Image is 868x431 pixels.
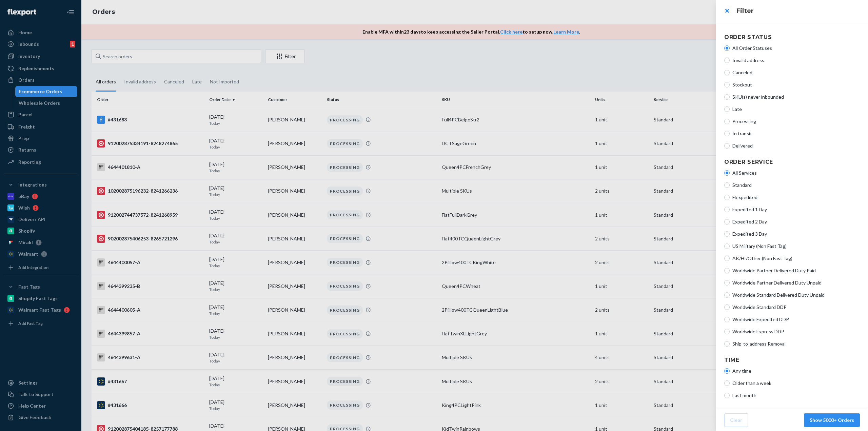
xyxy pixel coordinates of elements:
[732,304,860,311] span: Worldwide Standard DDP
[724,356,860,364] h4: Time
[732,218,860,225] span: Expedited 2 Day
[720,4,734,18] button: close
[724,368,730,374] input: Any time
[724,143,730,149] input: Delivered
[724,94,730,100] input: SKU(s) never inbounded
[724,45,730,51] input: All Order Statuses
[732,340,860,347] span: Ship-to-address Removal
[724,158,860,166] h4: Order Service
[732,328,860,335] span: Worldwide Express DDP
[732,45,860,52] span: All Order Statuses
[15,5,29,11] span: Chat
[732,118,860,125] span: Processing
[732,81,860,88] span: Stockout
[732,130,860,137] span: In transit
[724,131,730,136] input: In transit
[724,182,730,188] input: Standard
[732,316,860,323] span: Worldwide Expedited DDP
[732,57,860,64] span: Invalid address
[732,380,860,387] span: Older than a week
[732,170,860,176] span: All Services
[724,341,730,347] input: Ship-to-address Removal
[732,368,860,374] span: Any time
[724,207,730,212] input: Expedited 1 Day
[732,142,860,149] span: Delivered
[724,195,730,200] input: Flexpedited
[732,69,860,76] span: Canceled
[732,94,860,100] span: SKU(s) never inbounded
[724,119,730,124] input: Processing
[724,243,730,249] input: US Military (Non Fast Tag)
[732,182,860,189] span: Standard
[732,255,860,262] span: AK/HI/Other (Non Fast Tag)
[724,317,730,322] input: Worldwide Expedited DDP
[732,392,860,399] span: Last month
[732,194,860,201] span: Flexpedited
[724,70,730,75] input: Canceled
[724,380,730,386] input: Older than a week
[724,170,730,176] input: All Services
[732,206,860,213] span: Expedited 1 Day
[732,106,860,113] span: Late
[724,280,730,286] input: Worldwide Partner Delivered Duty Unpaid
[732,292,860,298] span: Worldwide Standard Delivered Duty Unpaid
[724,256,730,261] input: AK/HI/Other (Non Fast Tag)
[724,106,730,112] input: Late
[724,268,730,273] input: Worldwide Partner Delivered Duty Paid
[732,279,860,286] span: Worldwide Partner Delivered Duty Unpaid
[724,219,730,224] input: Expedited 2 Day
[736,6,860,15] h3: Filter
[724,292,730,298] input: Worldwide Standard Delivered Duty Unpaid
[724,33,860,41] h4: Order Status
[724,231,730,237] input: Expedited 3 Day
[724,413,748,427] button: Clear
[724,58,730,63] input: Invalid address
[732,231,860,237] span: Expedited 3 Day
[732,243,860,250] span: US Military (Non Fast Tag)
[724,393,730,398] input: Last month
[732,267,860,274] span: Worldwide Partner Delivered Duty Paid
[804,413,860,427] button: Show 5000+ Orders
[724,305,730,310] input: Worldwide Standard DDP
[724,329,730,334] input: Worldwide Express DDP
[724,82,730,87] input: Stockout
